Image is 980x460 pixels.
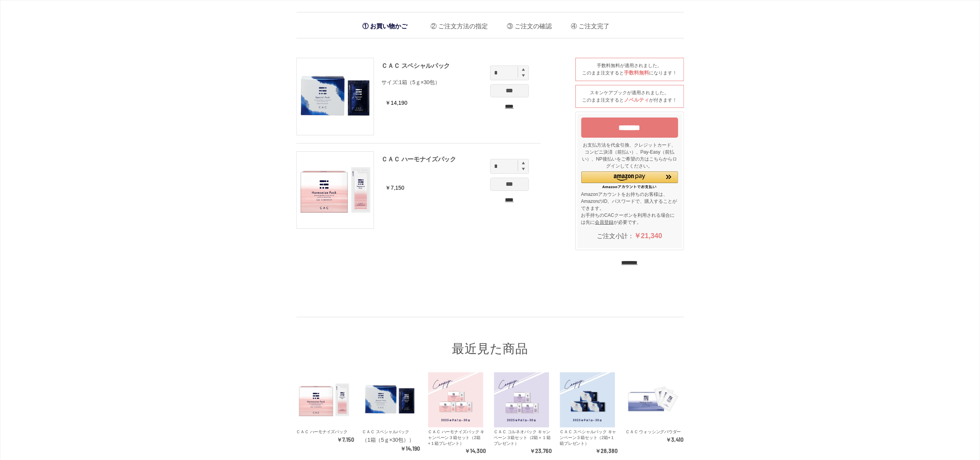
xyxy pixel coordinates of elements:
li: ご注文完了 [565,16,610,32]
li: ご注文の確認 [501,16,552,32]
span: 手数料無料 [624,70,649,76]
a: ＣＡＣ ハーモナイズパック キャンペーン３箱セット（2箱+１箱プレゼント） [428,372,486,427]
span: 1箱（5ｇ×30包） [399,79,440,85]
img: ＣＡＣ コルネオパック キャンペーン３箱セット（2箱＋１箱プレゼント） [494,372,549,427]
img: ＣＡＣ ハーモナイズパック [296,372,351,427]
li: ご注文方法の指定 [425,16,488,32]
span: ノベルティ [624,97,649,103]
a: ＣＡＣ ウォッシングパウダー [626,372,684,427]
img: ＣＡＣ ハーモナイズパック [297,152,374,228]
img: spinminus.gif [522,167,525,171]
img: ＣＡＣ スペシャルパック キャンペーン３箱セット（2箱+１箱プレゼント） [560,372,615,427]
p: サイズ: [382,79,486,86]
div: スキンケアブックが適用されました。 このまま注文すると が付きます！ [575,85,684,108]
p: お支払方法を代金引換、クレジットカード、コンビニ決済（前払い）、Pay-Easy（前払い）、NP後払いをご希望の方はこちらからログインしてください。 [581,142,678,169]
span: ￥21,340 [634,232,662,240]
a: ＣＡＣ ハーモナイズパック [382,156,456,163]
div: Amazon Pay - Amazonアカウントをお使いください [581,171,678,189]
a: ＣＡＣ スペシャルパック キャンペーン３箱セット（2箱+１箱プレゼント） [560,429,617,445]
a: ＣＡＣ スペシャルパック [362,429,409,434]
div: （1箱（5ｇ×30包）） [362,436,420,444]
div: ￥23,760 [494,448,552,455]
a: 会員登録 [595,220,614,225]
div: ご注文小計： [581,228,678,244]
img: spinminus.gif [522,74,525,77]
a: ＣＡＣ スペシャルパック キャンペーン３箱セット（2箱+１箱プレゼント） [560,372,618,427]
div: ￥14,190 [362,445,420,453]
img: ＣＡＣ スペシャルパック [297,58,374,135]
p: Amazonアカウントをお持ちのお客様は、AmazonのID、パスワードで、購入することができます。 お手持ちのCACクーポンを利用される場合には先に が必要です。 [581,191,678,226]
div: 最近見た商品 [296,317,684,357]
img: spinplus.gif [522,68,525,71]
a: ＣＡＣ ハーモナイズパック [296,429,348,434]
img: ＣＡＣ スペシャルパック [362,372,417,427]
a: ＣＡＣ ハーモナイズパック [296,372,355,427]
div: ￥14,300 [428,448,486,455]
div: ￥3,410 [626,436,684,444]
a: ＣＡＣ ハーモナイズパック キャンペーン３箱セット（2箱+１箱プレゼント） [428,429,485,445]
a: ＣＡＣ スペシャルパック [362,372,420,427]
li: お買い物かご [358,18,411,34]
div: ￥28,380 [560,448,618,455]
img: spinplus.gif [522,161,525,164]
a: ＣＡＣ ウォッシングパウダー [626,429,681,434]
img: ＣＡＣ ウォッシングパウダー [626,372,681,427]
a: ＣＡＣ コルネオパック キャンペーン３箱セット（2箱＋１箱プレゼント） [494,372,552,427]
div: 手数料無料が適用されました。 このまま注文すると になります！ [575,58,684,81]
a: ＣＡＣ コルネオパック キャンペーン３箱セット（2箱＋１箱プレゼント） [494,429,551,445]
div: ￥7,150 [296,436,355,444]
a: ＣＡＣ スペシャルパック [382,62,450,69]
img: ＣＡＣ ハーモナイズパック キャンペーン３箱セット（2箱+１箱プレゼント） [428,372,483,427]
